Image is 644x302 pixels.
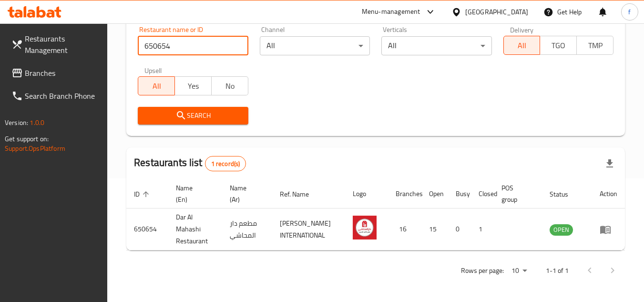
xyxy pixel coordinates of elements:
[550,188,581,200] span: Status
[222,208,272,250] td: مطعم دار المحاشي
[145,110,240,122] span: Search
[126,208,168,250] td: 650654
[353,216,377,240] img: Dar Al Mahashi Restaurant
[461,265,504,277] p: Rows per page:
[25,90,100,102] span: Search Branch Phone
[421,179,448,208] th: Open
[30,116,44,129] span: 1.0.0
[25,67,100,79] span: Branches
[550,224,573,236] div: OPEN
[205,159,246,168] span: 1 record(s)
[4,84,108,107] a: Search Branch Phone
[448,179,471,208] th: Busy
[25,33,100,56] span: Restaurants Management
[179,79,208,93] span: Yes
[381,36,491,55] div: All
[540,36,577,55] button: TGO
[272,208,345,250] td: [PERSON_NAME] INTERNATIONAL
[448,208,471,250] td: 0
[510,26,534,33] label: Delivery
[508,39,537,52] span: All
[388,179,421,208] th: Branches
[5,133,49,145] span: Get support on:
[471,179,494,208] th: Closed
[134,156,246,171] h2: Restaurants list
[5,142,65,155] a: Support.OpsPlatform
[174,76,212,95] button: Yes
[421,208,448,250] td: 15
[546,265,569,277] p: 1-1 of 1
[211,76,248,95] button: No
[138,36,248,55] input: Search for restaurant name or ID..
[501,182,531,205] span: POS group
[600,224,617,235] div: Menu
[4,27,108,62] a: Restaurants Management
[544,39,573,52] span: TGO
[592,179,625,208] th: Action
[388,208,421,250] td: 16
[508,264,531,278] div: Rows per page:
[598,152,621,175] div: Export file
[138,76,175,95] button: All
[176,182,211,205] span: Name (En)
[503,36,541,55] button: All
[205,156,246,171] div: Total records count
[168,208,222,250] td: Dar Al Mahashi Restaurant
[230,182,261,205] span: Name (Ar)
[280,188,321,200] span: Ref. Name
[4,62,108,84] a: Branches
[260,36,370,55] div: All
[471,208,494,250] td: 1
[345,179,388,208] th: Logo
[628,7,631,17] span: f
[576,36,613,55] button: TMP
[5,116,28,129] span: Version:
[134,188,152,200] span: ID
[144,67,162,73] label: Upsell
[581,39,610,52] span: TMP
[215,79,245,93] span: No
[138,107,248,125] button: Search
[465,7,528,17] div: [GEOGRAPHIC_DATA]
[142,79,171,93] span: All
[126,179,625,250] table: enhanced table
[362,6,420,18] div: Menu-management
[550,224,573,235] span: OPEN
